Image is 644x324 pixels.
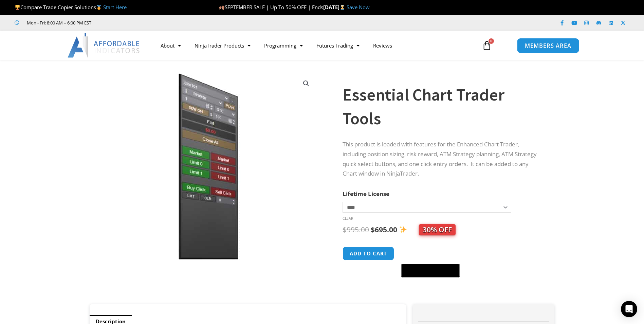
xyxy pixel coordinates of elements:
iframe: Secure express checkout frame [400,246,461,262]
a: Reviews [366,38,399,53]
bdi: 695.00 [371,225,397,234]
span: SEPTEMBER SALE | Up To 50% OFF | Ends [219,4,323,11]
img: 🥇 [96,5,102,10]
a: NinjaTrader Products [188,38,257,53]
a: Clear options [343,216,353,221]
span: $ [343,225,347,234]
span: 30% OFF [419,224,456,235]
img: ✨ [400,226,407,233]
a: View full-screen image gallery [300,77,312,90]
span: Mon - Fri: 8:00 AM – 6:00 PM EST [25,19,91,27]
iframe: PayPal Message 1 [343,282,541,288]
img: Essential Chart Trader Tools | Affordable Indicators – NinjaTrader [99,72,317,260]
div: Open Intercom Messenger [621,301,637,317]
img: ⌛ [340,5,345,10]
a: Programming [257,38,310,53]
span: Compare Trade Copier Solutions [15,4,127,11]
label: Lifetime License [343,190,389,198]
a: Start Here [103,4,127,11]
iframe: Customer reviews powered by Trustpilot [101,19,203,26]
span: 0 [489,38,494,44]
a: About [154,38,188,53]
h1: Essential Chart Trader Tools [343,83,541,130]
a: MEMBERS AREA [517,38,579,53]
img: LogoAI | Affordable Indicators – NinjaTrader [68,33,141,58]
img: 🏆 [15,5,20,10]
a: 0 [472,36,502,55]
button: Buy with GPay [401,264,460,277]
a: Futures Trading [310,38,366,53]
nav: Menu [154,38,474,53]
bdi: 995.00 [343,225,369,234]
span: MEMBERS AREA [525,43,571,49]
strong: [DATE] [323,4,347,11]
a: Save Now [347,4,370,11]
button: Add to cart [343,247,394,260]
p: This product is loaded with features for the Enhanced Chart Trader, including position sizing, ri... [343,140,541,179]
img: 🍂 [219,5,224,10]
span: $ [371,225,375,234]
